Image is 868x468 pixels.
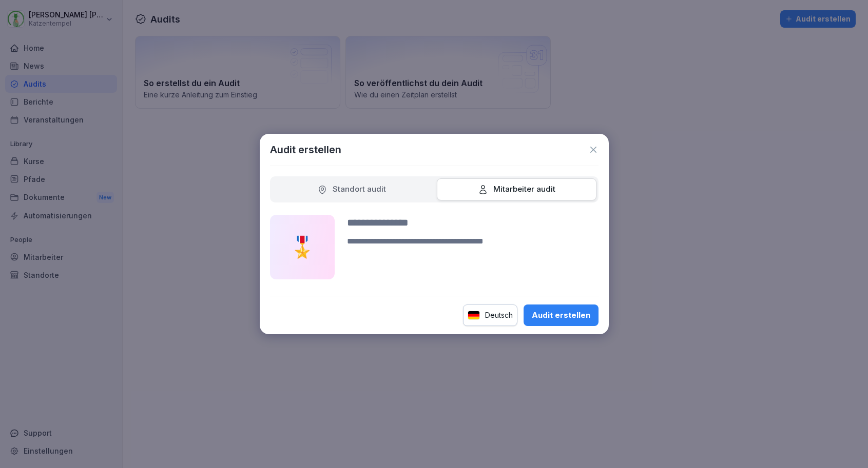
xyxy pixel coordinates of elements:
div: Mitarbeiter audit [478,184,555,195]
div: Audit erstellen [532,310,590,321]
h1: Audit erstellen [270,142,341,157]
button: Audit erstellen [524,304,599,326]
div: Standort audit [317,184,386,195]
div: Deutsch [463,304,517,326]
img: de.svg [468,311,480,320]
div: 🎖️ [270,215,335,279]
